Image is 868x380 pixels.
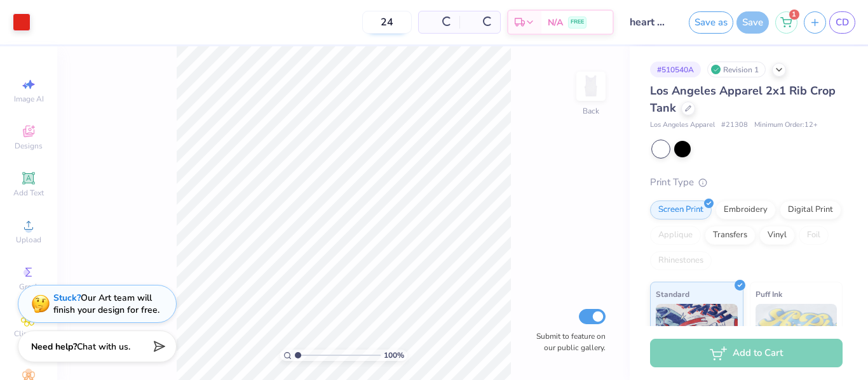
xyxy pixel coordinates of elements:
[53,292,159,316] div: Our Art team will finish your design for free.
[362,11,412,34] input: – –
[715,200,776,219] div: Embroidery
[650,175,843,190] div: Print Type
[31,341,77,353] strong: Need help?
[650,200,712,219] div: Screen Print
[650,120,715,131] span: Los Angeles Apparel
[707,62,766,77] div: Revision 1
[15,141,43,151] span: Designs
[14,94,44,104] span: Image AI
[656,304,738,367] img: Standard
[836,15,849,30] span: CD
[578,74,604,99] img: Back
[656,287,689,301] span: Standard
[529,331,606,353] label: Submit to feature on our public gallery.
[19,282,39,292] span: Greek
[77,341,130,353] span: Chat with us.
[689,11,733,34] button: Save as
[799,226,829,245] div: Foil
[789,10,799,20] span: 1
[754,120,818,131] span: Minimum Order: 12 +
[780,200,841,219] div: Digital Print
[829,11,855,34] a: CD
[650,251,712,270] div: Rhinestones
[756,287,782,301] span: Puff Ink
[16,235,41,245] span: Upload
[583,105,599,117] div: Back
[384,350,404,361] span: 100 %
[13,188,44,198] span: Add Text
[650,226,701,245] div: Applique
[53,292,81,304] strong: Stuck?
[756,304,837,367] img: Puff Ink
[650,62,701,77] div: # 510540A
[548,16,563,29] span: N/A
[759,226,795,245] div: Vinyl
[650,83,836,115] span: Los Angeles Apparel 2x1 Rib Crop Tank
[620,10,682,35] input: Untitled Design
[571,18,584,27] span: FREE
[721,120,748,131] span: # 21308
[6,329,51,349] span: Clipart & logos
[705,226,756,245] div: Transfers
